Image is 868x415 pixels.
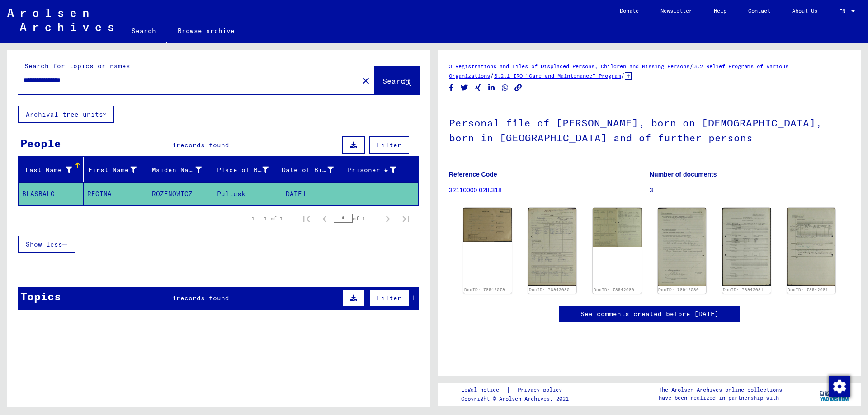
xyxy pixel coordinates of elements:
a: Search [121,20,167,43]
button: Share on LinkedIn [487,82,496,93]
div: Maiden Name [152,163,213,177]
button: Clear [357,71,375,89]
mat-header-cell: Place of Birth [213,157,278,182]
img: 001.jpg [463,208,512,241]
a: DocID: 78942080 [594,287,634,292]
h1: Personal file of [PERSON_NAME], born on [DEMOGRAPHIC_DATA], born in [GEOGRAPHIC_DATA] and of furt... [449,102,850,157]
a: Privacy policy [510,385,573,395]
p: Copyright © Arolsen Archives, 2021 [461,395,573,403]
img: 002.jpg [787,208,835,286]
span: Filter [377,294,401,302]
div: Topics [20,288,61,304]
mat-cell: REGINA [84,183,149,205]
span: Show less [26,240,62,248]
b: Number of documents [650,171,717,178]
button: Copy link [514,82,523,93]
button: Share on Twitter [460,82,469,93]
span: 1 [172,141,176,149]
span: EN [839,8,849,14]
span: Filter [377,141,401,149]
a: DocID: 78942080 [529,287,570,292]
img: Change consent [829,376,850,397]
div: Maiden Name [152,165,202,175]
mat-label: Search for topics or names [24,62,130,70]
mat-header-cell: Prisoner # [343,157,419,182]
img: 003.jpg [658,208,706,286]
p: 3 [650,186,850,195]
div: | [461,385,573,395]
mat-header-cell: First Name [84,157,149,182]
span: / [490,71,494,79]
mat-header-cell: Date of Birth [278,157,343,182]
span: Search [382,76,410,85]
mat-header-cell: Last Name [19,157,84,182]
div: Date of Birth [282,165,334,175]
button: Share on WhatsApp [500,82,510,93]
button: First page [297,210,316,228]
img: Arolsen_neg.svg [7,9,113,31]
mat-cell: Pultusk [213,183,278,205]
button: Share on Facebook [447,82,456,93]
button: Archival tree units [18,106,114,123]
button: Show less [18,236,75,253]
a: DocID: 78942080 [658,287,699,292]
b: Reference Code [449,171,497,178]
a: Browse archive [167,20,245,42]
span: / [689,62,693,70]
a: 3.2.1 IRO “Care and Maintenance” Program [494,72,621,79]
div: Place of Birth [217,163,280,177]
mat-header-cell: Maiden Name [148,157,213,182]
span: 1 [172,294,176,302]
span: / [621,71,625,79]
button: Share on Xing [473,82,483,93]
img: 001.jpg [528,208,576,286]
button: Filter [369,289,409,307]
img: yv_logo.png [818,382,852,405]
mat-icon: close [360,75,371,86]
span: records found [176,141,229,149]
a: 32110000 028.318 [449,187,502,194]
p: have been realized in partnership with [659,394,782,402]
div: Prisoner # [347,165,396,175]
div: People [20,135,61,151]
mat-cell: ROZENOWICZ [148,183,213,205]
a: 3 Registrations and Files of Displaced Persons, Children and Missing Persons [449,63,689,70]
button: Next page [379,210,397,228]
div: Last Name [22,163,83,177]
div: Last Name [22,165,72,175]
button: Search [375,66,419,94]
button: Last page [397,210,415,228]
a: DocID: 78942081 [723,287,764,292]
button: Filter [369,136,409,154]
img: 002.jpg [593,208,641,247]
div: 1 – 1 of 1 [251,214,283,223]
div: First Name [87,163,148,177]
a: Legal notice [461,385,506,395]
div: Prisoner # [347,163,408,177]
div: Date of Birth [282,163,345,177]
mat-cell: [DATE] [278,183,343,205]
p: The Arolsen Archives online collections [659,386,782,394]
a: DocID: 78942081 [788,287,828,292]
div: of 1 [334,214,379,223]
div: Place of Birth [217,165,269,175]
div: First Name [87,165,137,175]
mat-cell: BLASBALG [19,183,84,205]
img: 001.jpg [722,208,771,285]
a: DocID: 78942079 [464,287,505,292]
a: See comments created before [DATE] [580,309,719,319]
button: Previous page [316,210,334,228]
span: records found [176,294,229,302]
